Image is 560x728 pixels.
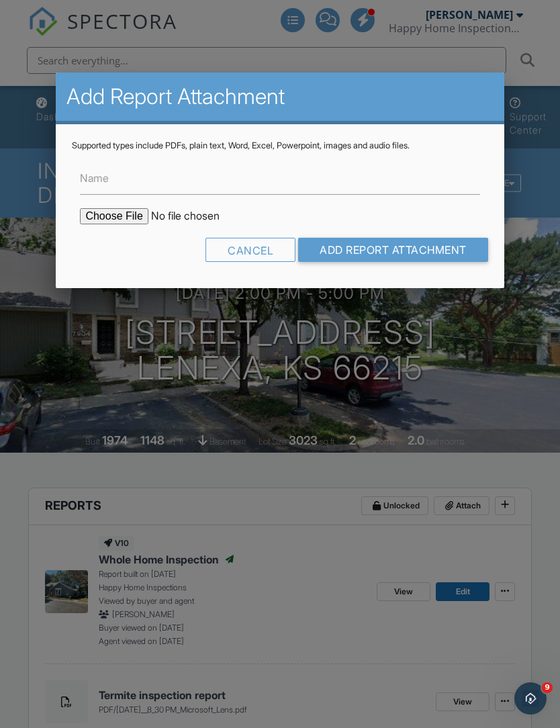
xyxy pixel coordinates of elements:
[72,140,487,151] div: Supported types include PDFs, plain text, Word, Excel, Powerpoint, images and audio files.
[542,682,553,693] span: 9
[205,238,295,262] div: Cancel
[298,238,488,262] input: Add Report Attachment
[514,682,547,715] iframe: Intercom live chat
[66,83,493,110] h2: Add Report Attachment
[80,171,109,185] label: Name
